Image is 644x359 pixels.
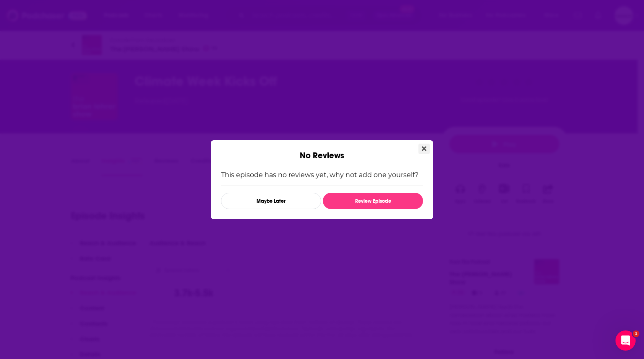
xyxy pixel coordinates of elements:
button: Maybe Later [221,193,321,209]
button: Review Episode [323,193,423,209]
button: Close [418,144,430,154]
p: This episode has no reviews yet, why not add one yourself? [221,171,423,179]
div: No Reviews [211,140,433,161]
iframe: Intercom live chat [615,330,636,351]
span: 1 [633,330,639,337]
